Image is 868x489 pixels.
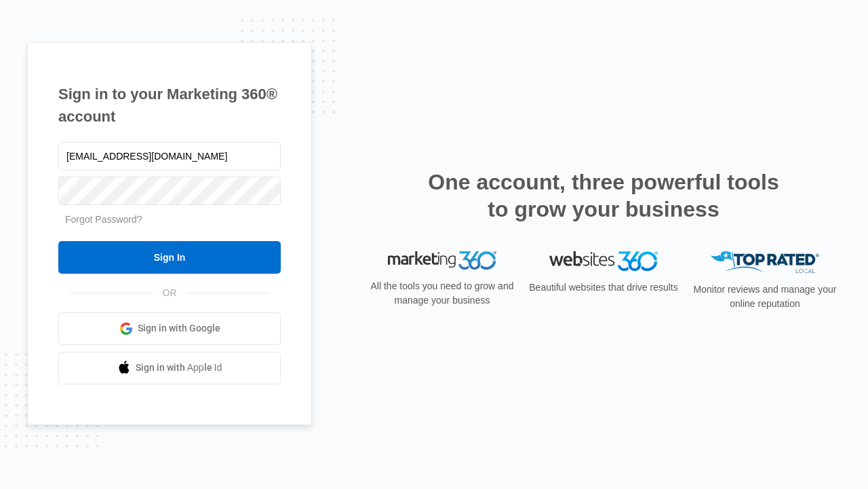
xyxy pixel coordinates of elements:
[58,83,281,128] h1: Sign in to your Marketing 360® account
[58,352,281,384] a: Sign in with Apple Id
[366,279,518,308] p: All the tools you need to grow and manage your business
[711,251,819,274] img: Top Rated Local
[136,361,222,375] span: Sign in with Apple Id
[549,251,658,271] img: Websites 360
[388,251,496,270] img: Marketing 360
[153,286,186,300] span: OR
[138,321,220,336] span: Sign in with Google
[58,241,281,274] input: Sign In
[58,142,281,170] input: Email
[65,214,142,225] a: Forgot Password?
[689,283,841,311] p: Monitor reviews and manage your online reputation
[58,312,281,345] a: Sign in with Google
[528,280,679,295] p: Beautiful websites that drive results
[424,168,783,223] h2: One account, three powerful tools to grow your business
